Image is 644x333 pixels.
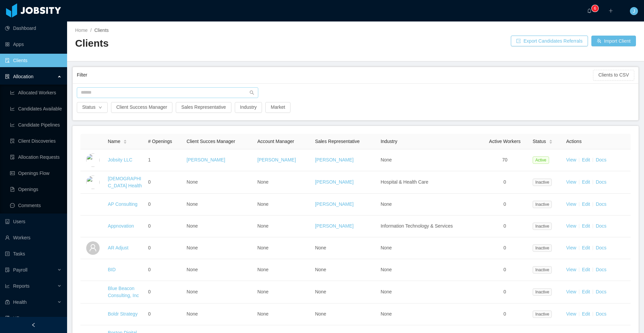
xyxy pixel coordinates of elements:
[86,307,100,321] img: 6a9a9300-fa44-11e7-85a6-757826c614fb_5acd233e7abdd-400w.jpeg
[108,157,132,162] a: Jobsity LLC
[257,267,268,272] span: None
[566,139,582,144] span: Actions
[381,267,392,272] span: None
[145,216,184,237] td: 0
[582,223,590,229] a: Edit
[13,267,28,273] span: Payroll
[13,299,26,305] span: Health
[186,289,198,294] span: None
[108,267,115,272] a: BID
[582,245,590,250] a: Edit
[533,244,552,252] span: Inactive
[511,36,588,46] button: icon: exportExport Candidates Referrals
[480,194,530,216] td: 0
[593,70,634,81] button: Clients to CSV
[594,5,596,12] p: 6
[566,223,576,229] a: View
[608,8,613,13] i: icon: plus
[5,38,62,51] a: icon: appstoreApps
[587,8,592,13] i: icon: bell
[10,102,62,115] a: icon: line-chartCandidates Available
[148,157,151,162] span: 1
[480,216,530,237] td: 0
[145,259,184,281] td: 0
[257,289,268,294] span: None
[5,316,10,321] i: icon: book
[596,245,606,250] a: Docs
[145,237,184,259] td: 0
[265,102,290,113] button: Market
[86,176,100,189] img: 6a8e90c0-fa44-11e7-aaa7-9da49113f530_5a5d50e77f870-400w.png
[108,245,128,250] a: AR Adjust
[582,267,590,272] a: Edit
[5,215,62,228] a: icon: robotUsers
[235,102,262,113] button: Industry
[123,139,127,141] i: icon: caret-up
[480,149,530,171] td: 70
[257,157,296,162] a: [PERSON_NAME]
[111,102,173,113] button: Client Success Manager
[108,176,142,188] a: [DEMOGRAPHIC_DATA] Health
[381,157,392,162] span: None
[315,245,326,250] span: None
[145,281,184,303] td: 0
[75,37,356,50] h2: Clients
[186,245,198,250] span: None
[582,311,590,317] a: Edit
[315,179,354,185] a: [PERSON_NAME]
[86,153,100,167] img: dc41d540-fa30-11e7-b498-73b80f01daf1_657caab8ac997-400w.png
[257,179,268,185] span: None
[94,28,109,33] span: Clients
[596,311,606,317] a: Docs
[123,141,127,143] i: icon: caret-down
[566,267,576,272] a: View
[108,201,137,207] a: AP Consulting
[5,284,10,288] i: icon: line-chart
[533,179,552,186] span: Inactive
[533,223,552,230] span: Inactive
[381,223,453,229] span: Information Technology & Services
[533,138,546,145] span: Status
[89,244,97,252] i: icon: user
[108,311,138,317] a: Boldr Strategy
[75,28,88,33] a: Home
[480,171,530,194] td: 0
[592,5,598,12] sup: 6
[566,245,576,250] a: View
[108,286,139,298] a: Blue Beacon Consulting, Inc
[186,201,198,207] span: None
[596,289,606,294] a: Docs
[381,139,397,144] span: Industry
[381,311,392,317] span: None
[176,102,231,113] button: Sales Representative
[148,139,172,144] span: # Openings
[566,179,576,185] a: View
[315,223,354,229] a: [PERSON_NAME]
[582,289,590,294] a: Edit
[13,74,34,79] span: Allocation
[381,179,428,185] span: Hospital & Health Care
[77,102,108,113] button: Statusicon: down
[77,69,593,81] div: Filter
[257,223,268,229] span: None
[13,283,30,289] span: Reports
[10,118,62,132] a: icon: line-chartCandidate Pipelines
[145,171,184,194] td: 0
[145,303,184,325] td: 0
[582,157,590,162] a: Edit
[108,223,134,229] a: Appnovation
[549,139,552,141] i: icon: caret-up
[480,259,530,281] td: 0
[315,201,354,207] a: [PERSON_NAME]
[5,74,10,79] i: icon: solution
[257,245,268,250] span: None
[186,139,235,144] span: Client Succes Manager
[596,157,606,162] a: Docs
[10,134,62,148] a: icon: file-searchClient Discoveries
[533,156,549,164] span: Active
[5,54,62,67] a: icon: auditClients
[315,289,326,294] span: None
[533,201,552,208] span: Inactive
[596,267,606,272] a: Docs
[549,139,553,143] div: Sort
